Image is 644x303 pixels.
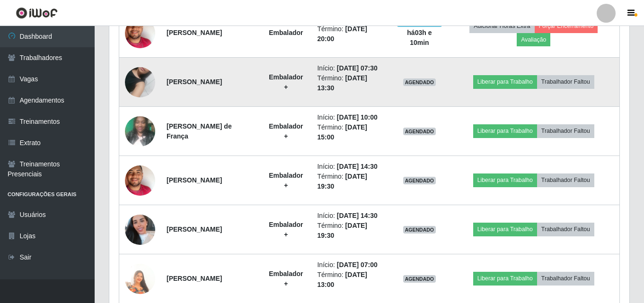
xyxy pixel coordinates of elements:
[337,212,378,219] time: [DATE] 14:30
[16,7,58,19] img: CoreUI Logo
[317,260,385,270] li: Início:
[473,272,537,285] button: Liberar para Trabalho
[317,113,385,122] li: Início:
[317,221,385,241] li: Término:
[317,63,385,73] li: Início:
[167,78,222,86] strong: [PERSON_NAME]
[535,19,598,33] button: Forçar Encerramento
[125,6,155,60] img: 1698948532439.jpeg
[537,75,594,88] button: Trabalhador Faltou
[167,225,222,233] strong: [PERSON_NAME]
[337,113,378,121] time: [DATE] 10:00
[473,124,537,138] button: Liberar para Trabalho
[337,163,378,170] time: [DATE] 14:30
[125,203,155,257] img: 1750447582660.jpeg
[269,221,303,238] strong: Embalador +
[125,154,155,208] img: 1698948532439.jpeg
[403,275,436,283] span: AGENDADO
[269,73,303,91] strong: Embalador +
[403,128,436,135] span: AGENDADO
[537,124,594,138] button: Trabalhador Faltou
[125,111,155,151] img: 1713098995975.jpeg
[317,211,385,221] li: Início:
[403,177,436,184] span: AGENDADO
[337,261,378,268] time: [DATE] 07:00
[473,173,537,187] button: Liberar para Trabalho
[317,73,385,93] li: Término:
[473,223,537,236] button: Liberar para Trabalho
[269,29,303,36] strong: Embalador
[167,122,232,140] strong: [PERSON_NAME] de França
[317,270,385,290] li: Término:
[517,33,550,46] button: Avaliação
[537,223,594,236] button: Trabalhador Faltou
[473,75,537,88] button: Liberar para Trabalho
[403,226,436,234] span: AGENDADO
[269,122,303,140] strong: Embalador +
[537,272,594,285] button: Trabalhador Faltou
[167,29,222,36] strong: [PERSON_NAME]
[167,275,222,282] strong: [PERSON_NAME]
[269,172,303,189] strong: Embalador +
[269,270,303,287] strong: Embalador +
[125,55,155,109] img: 1700235311626.jpeg
[537,173,594,187] button: Trabalhador Faltou
[317,162,385,172] li: Início:
[407,29,432,46] strong: há 03 h e 10 min
[167,176,222,184] strong: [PERSON_NAME]
[317,24,385,44] li: Término:
[403,78,436,86] span: AGENDADO
[337,64,378,72] time: [DATE] 07:30
[317,122,385,142] li: Término:
[469,19,534,33] button: Adicionar Horas Extra
[317,172,385,191] li: Término:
